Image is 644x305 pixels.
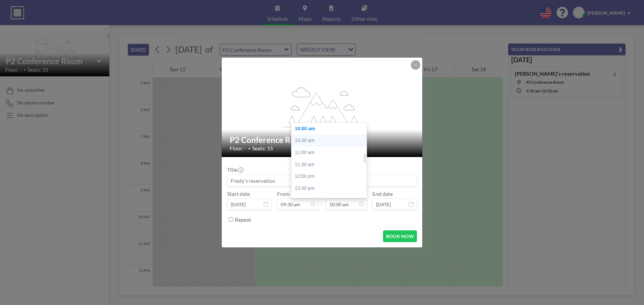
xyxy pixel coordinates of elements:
label: End date [372,190,393,197]
span: - [321,193,323,208]
h2: P2 Conference Room [230,135,415,145]
input: Fredy's reservation [227,175,417,186]
label: Repeat [235,216,251,223]
label: From [277,190,289,197]
div: 01:00 pm [291,194,370,206]
div: 11:30 am [291,159,370,171]
span: Seats: 15 [252,145,273,152]
div: 12:30 pm [291,182,370,195]
div: 10:00 am [291,123,370,135]
label: Title [227,166,243,173]
span: • [248,146,251,151]
label: Start date [227,190,250,197]
button: BOOK NOW [383,230,417,242]
div: 10:30 am [291,135,370,147]
div: 11:00 am [291,147,370,159]
div: 12:00 pm [291,170,370,182]
span: Floor: - [230,145,247,152]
